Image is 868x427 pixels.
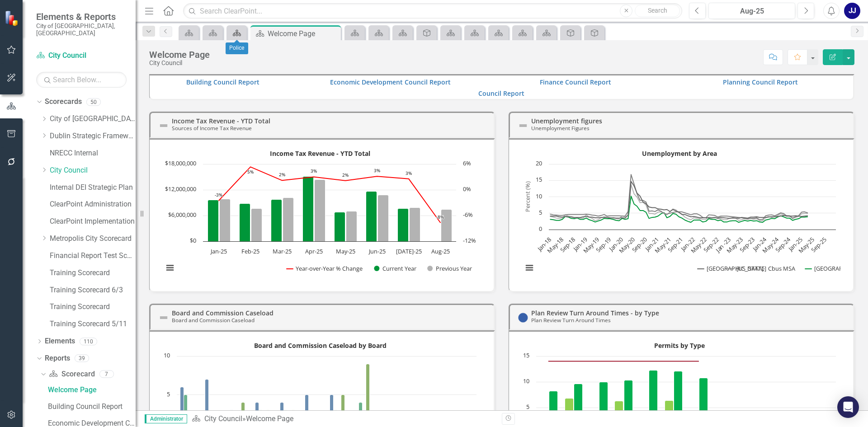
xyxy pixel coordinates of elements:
text: [US_STATE] [736,264,766,272]
text: Jun-25 [368,247,386,255]
button: Show USA [698,264,718,272]
button: Show Previous Year [427,264,473,272]
div: 110 [80,338,97,345]
text: 0% [463,185,471,193]
text: $12,000,000 [165,185,196,193]
img: ClearPoint Strategy [5,10,21,26]
a: Building Council Report [186,78,259,86]
svg: Interactive chart [159,146,481,282]
button: View chart menu, Unemployment by Area [523,262,536,274]
path: Apr-25, 15,057,119. Current Year. [303,176,314,241]
button: Show Current Year [374,264,417,272]
img: Not Defined [518,120,528,131]
text: 5 [167,390,170,398]
text: 10 [523,377,529,385]
a: Unemployment figures [531,117,602,125]
text: Jan-19 [571,235,589,253]
text: $6,000,000 [168,211,196,219]
text: 5% [247,169,254,175]
text: May-24 [761,235,781,255]
div: 50 [86,98,101,106]
input: Search Below... [36,72,127,88]
a: Training Scorecard 5/11 [50,319,136,329]
text: Sep-18 [558,235,577,254]
text: 0 [539,225,542,233]
text: 15 [536,175,542,183]
text: 10 [536,192,542,200]
text: Jan-25 [786,235,804,253]
text: Jan-21 [642,235,660,253]
text: Board and Commission Caseload by Board [254,341,387,350]
div: Open Intercom Messenger [837,396,859,418]
img: Not Defined [158,312,169,323]
a: Dublin Strategic Framework [50,131,136,141]
a: City Council [50,165,136,176]
a: Economic Development Council Report [330,78,451,86]
small: Unemployment Figures [531,124,590,131]
text: Sep-21 [666,235,684,254]
a: Internal DEI Strategic Plan [50,183,136,193]
text: 5 [526,403,529,411]
span: Elements & Reports [36,11,127,22]
a: Training Scorecard [50,268,136,278]
text: Jan-22 [679,235,697,253]
text: 20 [536,159,542,167]
text: May-22 [689,235,708,255]
path: Jan-25, 9,862,591. Previous Year. [220,199,231,241]
text: Feb-25 [241,247,259,255]
text: May-25 [336,247,355,255]
span: Search [648,7,667,14]
text: May-23 [725,235,744,255]
svg: Interactive chart [518,146,840,282]
text: May-19 [581,235,601,255]
div: Building Council Report [48,403,136,411]
button: View chart menu, Income Tax Revenue - YTD Total [164,262,176,274]
div: 7 [99,371,114,378]
a: Welcome Page [46,383,136,397]
img: Not Defined [158,120,169,131]
a: Council Report [478,89,524,98]
a: Reports [45,353,70,364]
text: May-18 [545,235,565,255]
text: Sep-22 [702,235,720,254]
a: City Council [36,51,127,61]
a: Training Scorecard 6/3 [50,285,136,296]
a: Building Council Report [46,399,136,414]
path: Jun-25, 10,794,372. Previous Year. [378,195,389,241]
text: 6% [463,159,471,167]
text: Sep-20 [630,235,649,254]
a: Finance Council Report [540,78,611,86]
a: Metropolis City Scorecard [50,234,136,244]
text: -8% [436,214,444,220]
div: » [192,414,495,424]
text: $18,000,000 [165,159,196,167]
a: NRECC Internal [50,148,136,159]
text: May-21 [653,235,672,255]
path: Mar-25, 9,781,698. Current Year. [271,199,282,241]
text: Sep-23 [738,235,756,254]
div: Income Tax Revenue - YTD Total. Highcharts interactive chart. [159,146,485,282]
path: Feb-25, 7,643,300.66. Previous Year. [251,208,262,241]
span: Administrator [145,414,187,423]
a: Income Tax Revenue - YTD Total [172,117,270,125]
text: Sep-19 [594,235,613,254]
g: Target, series 3 of 3. Line with 12 data points. [547,359,701,363]
a: Scorecard [49,369,94,380]
text: -3% [215,192,222,198]
text: Jan-20 [607,235,625,253]
text: 10 [164,351,170,359]
path: May-25, 6,824,836. Current Year. [335,212,345,241]
text: 3% [374,167,380,174]
div: Welcome Page [268,28,339,39]
a: Scorecards [45,97,82,107]
text: 5 [539,208,542,216]
button: Show Dublin [805,264,832,272]
text: Aug-25 [431,247,450,255]
div: Welcome Page [48,386,136,394]
small: Sources of Income Tax Revenue [172,124,252,131]
a: ClearPoint Implementation [50,216,136,227]
a: ClearPoint Administration [50,199,136,210]
text: Unemployment by Area [642,149,717,158]
text: -12% [463,236,476,244]
path: May-25, 7,040,182. Previous Year. [346,211,357,241]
